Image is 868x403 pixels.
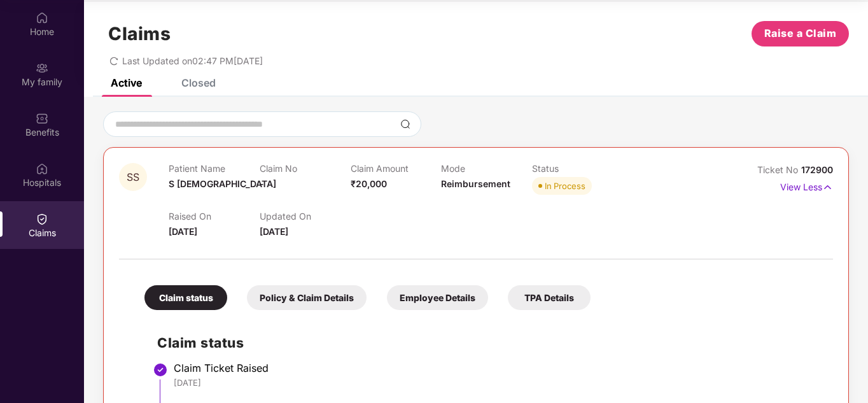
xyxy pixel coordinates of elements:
p: Patient Name [169,163,260,174]
img: svg+xml;base64,PHN2ZyBpZD0iSG9tZSIgeG1sbnM9Imh0dHA6Ly93d3cudzMub3JnLzIwMDAvc3ZnIiB3aWR0aD0iMjAiIG... [36,11,48,24]
img: svg+xml;base64,PHN2ZyBpZD0iQmVuZWZpdHMiIHhtbG5zPSJodHRwOi8vd3d3LnczLm9yZy8yMDAwL3N2ZyIgd2lkdGg9Ij... [36,112,48,125]
span: [DATE] [169,226,197,237]
img: svg+xml;base64,PHN2ZyBpZD0iU2VhcmNoLTMyeDMyIiB4bWxucz0iaHR0cDovL3d3dy53My5vcmcvMjAwMC9zdmciIHdpZH... [400,119,410,129]
span: SS [127,172,139,183]
div: [DATE] [174,377,820,388]
p: Raised On [169,211,260,222]
span: Raise a Claim [764,25,837,41]
span: redo [109,55,118,66]
div: Closed [181,76,216,89]
span: [DATE] [260,226,288,237]
img: svg+xml;base64,PHN2ZyBpZD0iSG9zcGl0YWxzIiB4bWxucz0iaHR0cDovL3d3dy53My5vcmcvMjAwMC9zdmciIHdpZHRoPS... [36,162,48,175]
img: svg+xml;base64,PHN2ZyBpZD0iQ2xhaW0iIHhtbG5zPSJodHRwOi8vd3d3LnczLm9yZy8yMDAwL3N2ZyIgd2lkdGg9IjIwIi... [36,213,48,225]
span: 172900 [801,164,833,175]
p: Claim No [260,163,351,174]
span: Ticket No [757,164,801,175]
span: Reimbursement [441,178,510,189]
div: Claim Ticket Raised [174,362,820,374]
div: Claim status [144,285,227,310]
p: Status [532,163,623,174]
img: svg+xml;base64,PHN2ZyB3aWR0aD0iMjAiIGhlaWdodD0iMjAiIHZpZXdCb3g9IjAgMCAyMCAyMCIgZmlsbD0ibm9uZSIgeG... [36,62,48,74]
p: Claim Amount [351,163,442,174]
h2: Claim status [157,332,820,353]
span: S [DEMOGRAPHIC_DATA] [169,178,276,189]
img: svg+xml;base64,PHN2ZyBpZD0iU3RlcC1Eb25lLTMyeDMyIiB4bWxucz0iaHR0cDovL3d3dy53My5vcmcvMjAwMC9zdmciIH... [153,362,168,378]
div: TPA Details [508,285,591,310]
span: ₹20,000 [351,178,387,189]
p: Updated On [260,211,351,222]
img: svg+xml;base64,PHN2ZyB4bWxucz0iaHR0cDovL3d3dy53My5vcmcvMjAwMC9zdmciIHdpZHRoPSIxNyIgaGVpZ2h0PSIxNy... [822,180,833,194]
div: In Process [545,180,585,192]
div: Active [111,76,142,89]
p: Mode [441,163,532,174]
p: View Less [780,177,833,194]
span: - [260,178,264,189]
h1: Claims [108,23,171,45]
span: Last Updated on 02:47 PM[DATE] [122,55,263,66]
div: Employee Details [387,285,488,310]
div: Policy & Claim Details [247,285,367,310]
button: Raise a Claim [752,21,849,46]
